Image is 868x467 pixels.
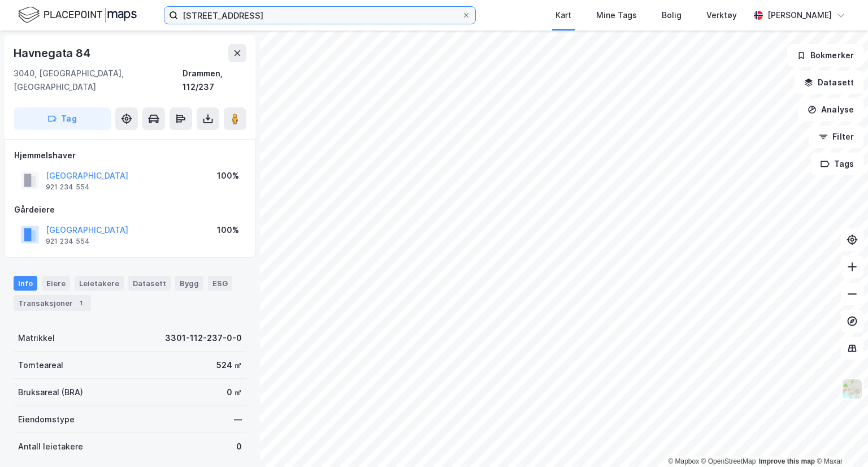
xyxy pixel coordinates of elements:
[178,7,462,24] input: Søk på adresse, matrikkel, gårdeiere, leietakere eller personer
[234,413,242,426] div: —
[18,386,83,399] div: Bruksareal (BRA)
[183,67,246,94] div: Drammen, 112/237
[165,331,242,345] div: 3301-112-237-0-0
[46,183,90,192] div: 921 234 554
[208,276,232,291] div: ESG
[841,378,863,400] img: Z
[175,276,203,291] div: Bygg
[795,71,863,94] button: Datasett
[14,44,93,62] div: Havnegata 84
[787,44,863,67] button: Bokmerker
[75,297,86,309] div: 1
[217,223,239,237] div: 100%
[767,8,832,22] div: [PERSON_NAME]
[662,8,682,22] div: Bolig
[14,149,246,162] div: Hjemmelshaver
[798,98,863,121] button: Analyse
[18,440,83,453] div: Antall leietakere
[706,8,737,22] div: Verktøy
[14,107,111,130] button: Tag
[18,413,75,426] div: Eiendomstype
[14,203,246,217] div: Gårdeiere
[42,276,70,291] div: Eiere
[18,331,55,345] div: Matrikkel
[217,169,239,183] div: 100%
[46,237,90,246] div: 921 234 554
[216,358,242,372] div: 524 ㎡
[128,276,171,291] div: Datasett
[811,153,863,175] button: Tags
[809,126,863,148] button: Filter
[555,8,571,22] div: Kart
[596,8,637,22] div: Mine Tags
[227,386,242,399] div: 0 ㎡
[14,67,183,94] div: 3040, [GEOGRAPHIC_DATA], [GEOGRAPHIC_DATA]
[75,276,124,291] div: Leietakere
[759,457,815,465] a: Improve this map
[811,413,868,467] iframe: Chat Widget
[18,5,137,25] img: logo.f888ab2527a4732fd821a326f86c7f29.svg
[668,457,699,465] a: Mapbox
[236,440,242,453] div: 0
[14,295,91,311] div: Transaksjoner
[14,276,37,291] div: Info
[701,457,756,465] a: OpenStreetMap
[811,413,868,467] div: Kontrollprogram for chat
[18,358,63,372] div: Tomteareal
